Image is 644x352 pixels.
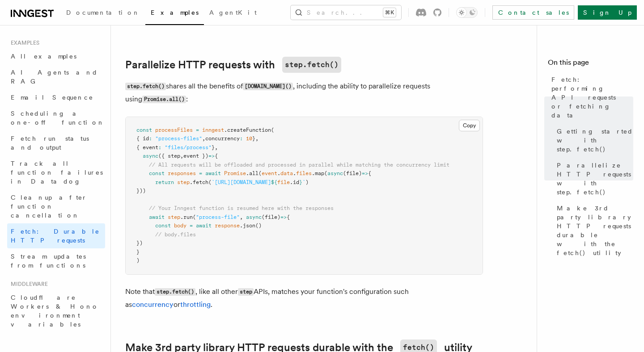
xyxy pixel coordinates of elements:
[456,7,478,18] button: Toggle dark mode
[290,179,299,185] span: .id
[136,127,152,133] span: const
[125,83,166,90] code: step.fetch()
[280,170,293,176] span: data
[158,153,180,159] span: ({ step
[11,253,86,269] span: Stream updates from functions
[312,170,324,176] span: .map
[327,170,343,176] span: async
[293,170,296,176] span: .
[183,153,208,159] span: event })
[149,135,152,142] span: :
[136,135,149,142] span: { id
[548,57,633,71] h4: On this page
[262,214,280,220] span: (file)
[199,170,202,176] span: =
[11,294,99,328] span: Cloudflare Workers & Hono environment variables
[212,179,271,185] span: `[URL][DOMAIN_NAME]
[553,200,633,261] a: Make 3rd party library HTTP requests durable with the fetch() utility
[177,179,190,185] span: step
[155,179,174,185] span: return
[202,135,205,142] span: ,
[7,189,105,223] a: Cleanup after function cancellation
[246,214,262,220] span: async
[180,153,183,159] span: ,
[145,3,204,25] a: Examples
[578,5,637,20] a: Sign Up
[362,170,368,176] span: =>
[155,127,193,133] span: processFiles
[193,214,196,220] span: (
[66,9,140,16] span: Documentation
[208,153,215,159] span: =>
[149,162,449,168] span: // All requests will be offloaded and processed in parallel while matching the concurrency limit
[291,5,401,20] button: Search...⌘K
[238,288,254,296] code: step
[136,240,143,246] span: })
[196,214,240,220] span: "process-file"
[136,249,140,255] span: }
[190,179,208,185] span: .fetch
[196,127,199,133] span: =
[7,89,105,105] a: Email Sequence
[142,96,186,103] code: Promise.all()
[7,223,105,248] a: Fetch: Durable HTTP requests
[215,144,218,151] span: ,
[168,170,196,176] span: responses
[7,289,105,332] a: Cloudflare Workers & Hono environment variables
[246,170,258,176] span: .all
[136,188,146,194] span: }))
[262,170,277,176] span: event
[209,9,257,16] span: AgentKit
[215,222,240,229] span: response
[296,170,312,176] span: files
[557,127,633,154] span: Getting started with step.fetch()
[180,300,211,309] a: throttling
[149,214,165,220] span: await
[11,160,103,185] span: Track all function failures in Datadog
[158,144,161,151] span: :
[7,155,105,189] a: Track all function failures in Datadog
[553,123,633,157] a: Getting started with step.fetch()
[287,214,290,220] span: {
[243,83,293,90] code: [DOMAIN_NAME]()
[271,179,277,185] span: ${
[174,222,186,229] span: body
[202,127,224,133] span: inngest
[11,110,105,126] span: Scheduling a one-off function
[125,285,483,311] p: Note that , like all other APIs, matches your function's configuration such as or .
[277,179,290,185] span: file
[205,170,221,176] span: await
[149,170,165,176] span: const
[299,179,302,185] span: }
[551,75,633,120] span: Fetch: performing API requests or fetching data
[368,170,371,176] span: {
[492,5,574,20] a: Contact sales
[277,170,280,176] span: .
[155,222,171,229] span: const
[252,135,255,142] span: }
[548,71,633,123] a: Fetch: performing API requests or fetching data
[240,222,255,229] span: .json
[215,153,218,159] span: {
[7,64,105,89] a: AI Agents and RAG
[11,135,89,151] span: Fetch run status and output
[205,135,240,142] span: concurrency
[165,144,212,151] span: "files/process"
[155,231,196,238] span: // body.files
[302,179,305,185] span: `
[553,157,633,200] a: Parallelize HTTP requests with step.fetch()
[196,222,212,229] span: await
[7,48,105,64] a: All examples
[136,257,140,264] span: )
[11,194,87,219] span: Cleanup after function cancellation
[11,94,93,101] span: Email Sequence
[125,57,341,73] a: Parallelize HTTP requests withstep.fetch()
[212,144,215,151] span: }
[7,105,105,130] a: Scheduling a one-off function
[61,3,145,24] a: Documentation
[255,222,262,229] span: ()
[258,170,262,176] span: (
[7,281,48,288] span: Middleware
[343,170,362,176] span: (file)
[7,248,105,273] a: Stream updates from functions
